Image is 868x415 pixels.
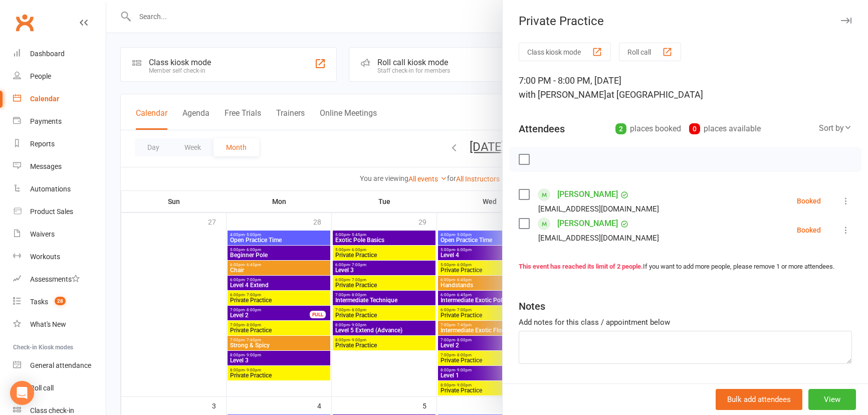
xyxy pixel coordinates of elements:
[13,313,106,336] a: What's New
[538,232,659,245] div: [EMAIL_ADDRESS][DOMAIN_NAME]
[30,162,62,170] div: Messages
[30,50,65,58] div: Dashboard
[519,89,606,100] span: with [PERSON_NAME]
[13,200,106,223] a: Product Sales
[55,297,66,305] span: 28
[30,275,80,283] div: Assessments
[30,140,55,148] div: Reports
[10,381,34,405] div: Open Intercom Messenger
[689,122,761,136] div: places available
[13,268,106,291] a: Assessments
[30,95,59,103] div: Calendar
[519,74,852,102] div: 7:00 PM - 8:00 PM, [DATE]
[13,65,106,88] a: People
[619,43,681,61] button: Roll call
[13,155,106,178] a: Messages
[13,178,106,200] a: Automations
[13,246,106,268] a: Workouts
[30,406,74,414] div: Class check-in
[30,117,62,125] div: Payments
[13,43,106,65] a: Dashboard
[606,89,703,100] span: at [GEOGRAPHIC_DATA]
[538,202,659,216] div: [EMAIL_ADDRESS][DOMAIN_NAME]
[30,361,91,369] div: General attendance
[13,133,106,155] a: Reports
[30,320,66,328] div: What's New
[30,298,48,306] div: Tasks
[30,72,51,80] div: People
[689,123,700,134] div: 0
[797,197,821,204] div: Booked
[615,123,626,134] div: 2
[503,14,868,28] div: Private Practice
[30,207,73,216] div: Product Sales
[13,223,106,246] a: Waivers
[13,377,106,399] a: Roll call
[30,384,54,392] div: Roll call
[557,216,618,232] a: [PERSON_NAME]
[557,186,618,202] a: [PERSON_NAME]
[519,43,611,61] button: Class kiosk mode
[519,122,565,136] div: Attendees
[30,185,71,193] div: Automations
[30,253,60,261] div: Workouts
[13,88,106,110] a: Calendar
[519,262,852,272] div: If you want to add more people, please remove 1 or more attendees.
[615,122,681,136] div: places booked
[808,389,856,410] button: View
[519,263,643,270] strong: This event has reached its limit of 2 people.
[797,227,821,234] div: Booked
[716,389,802,410] button: Bulk add attendees
[30,230,55,238] div: Waivers
[519,316,852,328] div: Add notes for this class / appointment below
[13,291,106,313] a: Tasks 28
[13,110,106,133] a: Payments
[12,10,37,35] a: Clubworx
[519,299,545,313] div: Notes
[819,122,852,135] div: Sort by
[13,354,106,377] a: General attendance kiosk mode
